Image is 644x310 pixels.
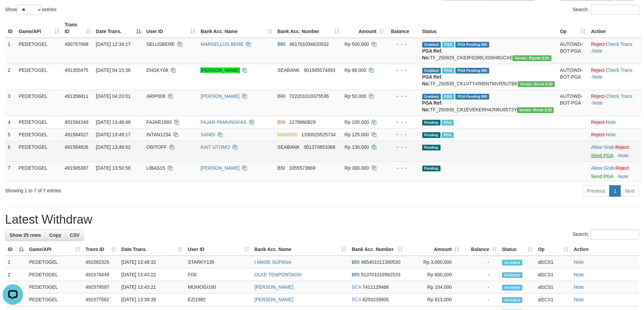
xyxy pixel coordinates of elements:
a: Previous [582,185,610,197]
span: Pending [422,145,440,150]
div: - - - [389,41,417,48]
span: Rp 50.000 [344,93,366,99]
span: Marked by afzCS1 [442,68,454,74]
th: Date Trans.: activate to sort column ascending [119,243,185,256]
td: 5 [5,128,16,141]
td: [DATE] 13:39:39 [119,293,185,306]
td: · [588,116,641,128]
td: - [462,293,499,306]
a: Reject [616,144,629,150]
th: User ID: activate to sort column ascending [185,243,252,256]
div: - - - [389,131,417,138]
td: PEDETOGEL [26,281,83,293]
div: - - - [389,144,417,150]
div: - - - [389,165,417,171]
span: [DATE] 04:23:01 [96,93,130,99]
a: [PERSON_NAME] [200,67,239,73]
td: 491582325 [83,256,119,269]
span: Copy 6250239805 to clipboard [362,297,389,302]
label: Search: [573,229,639,239]
td: - [462,281,499,293]
span: Copy 1278960829 to clipboard [289,119,316,125]
span: 491584826 [65,144,88,150]
td: FISI [185,269,252,281]
span: Vendor URL: https://dashboard.q2checkout.com/secure [512,55,551,61]
span: CSV [70,232,79,238]
a: Note [592,100,602,106]
td: TF_250930_CK1EVEKERH4JN6U65T3Y [420,90,557,116]
span: Pending [422,132,440,138]
span: Vendor URL: https://dashboard.q2checkout.com/secure [517,107,554,113]
span: Marked by afzCS1 [442,42,454,48]
span: Copy 722201019375536 to clipboard [289,93,329,99]
td: 6 [5,141,16,162]
td: afzCS1 [535,256,571,269]
span: OBITOFF [146,144,167,150]
a: Note [618,153,628,158]
input: Search: [591,229,639,239]
span: Show 25 rows [9,232,41,238]
span: Accepted [502,260,522,265]
a: [PERSON_NAME] [255,284,293,290]
td: afzCS1 [535,269,571,281]
a: FAJAR PAMUNGKAS [200,119,246,125]
td: TF_250930_CK1VTY4IM5NTMVR5UTBK [420,64,557,90]
td: 491579597 [83,281,119,293]
span: Copy 513701016562533 to clipboard [361,272,401,277]
a: Reject [616,165,629,171]
td: 2 [5,269,26,281]
span: BRI [352,272,359,277]
a: [PERSON_NAME] [200,93,239,99]
span: ENGKY08 [146,67,168,73]
span: [DATE] 13:49:52 [96,144,130,150]
a: Reject [591,41,604,47]
td: 7 [5,162,16,182]
a: Note [592,48,602,54]
span: SELUSBERE [146,41,175,47]
span: [DATE] 12:34:17 [96,41,130,47]
a: Reject [591,93,604,99]
td: · · [588,38,641,64]
td: 1 [5,256,26,269]
div: - - - [389,119,417,125]
h1: Latest Withdraw [5,213,639,226]
span: PGA Pending [455,68,489,74]
th: Action [571,243,639,256]
td: 3 [5,90,16,116]
a: Note [606,119,616,125]
a: MARSELLUS BERE [200,41,243,47]
a: Check Trans [606,93,633,99]
span: 491584249 [65,119,88,125]
span: · [591,165,615,171]
th: Bank Acc. Name: activate to sort column ascending [252,243,349,256]
a: [PERSON_NAME] [200,165,239,171]
td: · [588,128,641,141]
a: Allow Grab [591,144,614,150]
span: FAJAR1993 [146,119,172,125]
b: PGA Ref. No: [422,48,443,60]
span: [DATE] 13:49:17 [96,132,130,137]
span: Accepted [502,272,522,278]
a: Reject [591,119,604,125]
td: Rp 104,000 [405,281,462,293]
td: PEDETOGEL [16,128,62,141]
th: Op: activate to sort column ascending [557,19,589,38]
a: Next [620,185,639,197]
div: - - - [389,67,417,74]
td: AUTOWD-BOT-PGA [557,38,589,64]
td: · [588,162,641,182]
th: Trans ID: activate to sort column ascending [62,19,93,38]
td: AUTOWD-BOT-PGA [557,90,589,116]
td: PEDETOGEL [26,293,83,306]
a: Note [618,174,628,179]
td: 491577662 [83,293,119,306]
span: Copy 7411129466 to clipboard [362,284,389,290]
th: ID [5,19,16,38]
td: STARKY135 [185,256,252,269]
td: 2 [5,64,16,90]
a: OLKE TEMPONTAON [255,272,302,277]
span: ARIP008 [146,93,165,99]
span: Rp 100.000 [344,119,369,125]
span: 491585387 [65,165,88,171]
a: [PERSON_NAME] [255,297,293,302]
